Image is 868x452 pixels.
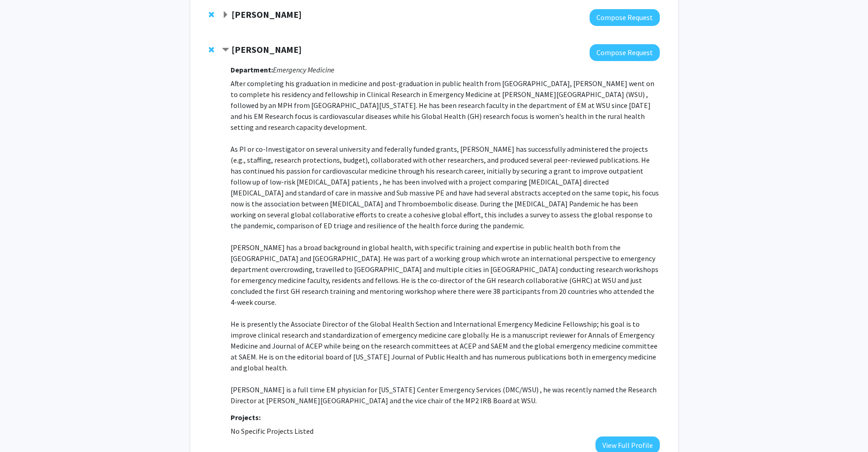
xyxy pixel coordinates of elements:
[209,46,214,53] span: Remove Vijaya Kumar from bookmarks
[209,11,214,18] span: Remove Eliza Beal from bookmarks
[231,65,273,74] strong: Department:
[590,9,660,26] button: Compose Request to Eliza Beal
[231,231,659,308] div: [PERSON_NAME] has a broad background in global health, with specific training and expertise in pu...
[231,426,313,436] span: No Specific Projects Listed
[7,411,39,445] iframe: Chat
[231,373,659,406] div: [PERSON_NAME] is a full time EM physician for [US_STATE] Center Emergency Services (DMC/WSU) , he...
[273,65,334,74] i: Emergency Medicine
[222,46,229,54] span: Contract Vijaya Kumar Bookmark
[231,9,302,20] strong: [PERSON_NAME]
[231,308,659,373] div: He is presently the Associate Director of the Global Health Section and International Emergency M...
[590,44,660,61] button: Compose Request to Vijaya Kumar
[231,78,659,231] div: After completing his graduation in medicine and post-graduation in public health from [GEOGRAPHIC...
[231,413,261,422] strong: Projects:
[222,11,229,19] span: Expand Eliza Beal Bookmark
[231,44,302,55] strong: [PERSON_NAME]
